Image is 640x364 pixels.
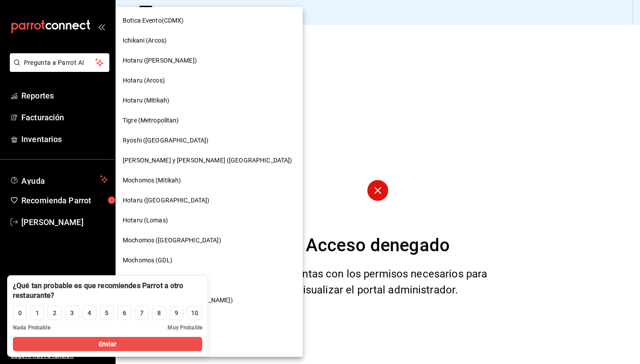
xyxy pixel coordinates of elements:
[123,156,292,165] span: [PERSON_NAME] y [PERSON_NAME] ([GEOGRAPHIC_DATA])
[140,309,144,318] div: 7
[105,309,108,318] div: 5
[123,36,167,45] span: Ichikani (Arcos)
[116,150,303,170] div: [PERSON_NAME] y [PERSON_NAME] ([GEOGRAPHIC_DATA])
[88,309,91,318] div: 4
[116,250,303,270] div: Mochomos (GDL)
[70,309,74,318] div: 3
[123,136,208,145] span: Ryoshi ([GEOGRAPHIC_DATA])
[191,309,198,318] div: 10
[123,56,197,65] span: Hotaru ([PERSON_NAME])
[116,190,303,210] div: Hotaru ([GEOGRAPHIC_DATA])
[123,236,221,245] span: Mochomos ([GEOGRAPHIC_DATA])
[175,309,178,318] div: 9
[123,116,179,125] span: Tigre (Metropolitan)
[157,309,161,318] div: 8
[116,170,303,190] div: Mochomos (Mitikah)
[116,131,303,150] div: Ryoshi ([GEOGRAPHIC_DATA])
[99,340,117,349] span: Enviar
[116,111,303,131] div: Tigre (Metropolitan)
[53,309,56,318] div: 2
[13,324,50,332] span: Nada Probable
[116,91,303,111] div: Hotaru (Mitikah)
[116,71,303,91] div: Hotaru (Arcos)
[123,309,126,318] div: 6
[116,51,303,71] div: Hotaru ([PERSON_NAME])
[123,176,181,185] span: Mochomos (Mitikah)
[116,310,303,330] div: Ryoshi (Metropolitan)
[123,16,184,25] span: Botica Evento(CDMX)
[168,324,202,332] span: Muy Probable
[116,270,303,290] div: Mochomos (Mty)
[123,76,165,85] span: Hotaru (Arcos)
[116,210,303,230] div: Hotaru (Lomas)
[116,31,303,51] div: Ichikani (Arcos)
[123,196,209,205] span: Hotaru ([GEOGRAPHIC_DATA])
[13,281,202,301] div: ¿Qué tan probable es que recomiendes Parrot a otro restaurante?
[116,290,303,310] div: Ichikani Sushi (Plaza [PERSON_NAME])
[116,230,303,250] div: Mochomos ([GEOGRAPHIC_DATA])
[18,309,22,318] div: 0
[116,330,303,350] div: Mochomos (Arcos)
[123,256,172,265] span: Mochomos (GDL)
[36,309,39,318] div: 1
[123,216,168,225] span: Hotaru (Lomas)
[123,96,169,105] span: Hotaru (Mitikah)
[116,11,303,31] div: Botica Evento(CDMX)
